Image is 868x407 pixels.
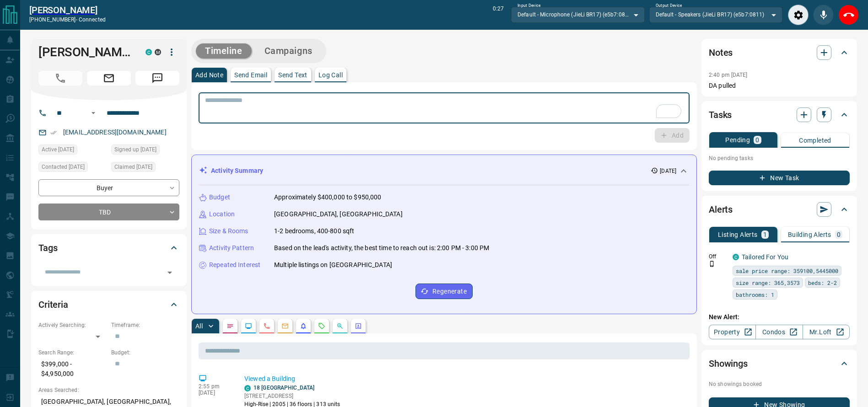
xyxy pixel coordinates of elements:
[79,16,106,23] span: connected
[709,252,727,261] p: Off
[42,162,85,171] span: Contacted [DATE]
[709,81,850,91] p: DA pulled
[656,3,682,9] label: Output Device
[114,162,152,171] span: Claimed [DATE]
[209,226,248,236] p: Size & Rooms
[199,162,689,179] div: Activity Summary[DATE]
[87,71,131,86] span: Email
[195,72,223,78] p: Add Note
[38,45,132,59] h1: [PERSON_NAME]
[209,260,260,270] p: Repeated Interest
[88,107,99,118] button: Open
[709,104,850,126] div: Tasks
[709,261,715,267] svg: Push Notification Only
[763,231,767,238] p: 1
[709,312,850,322] p: New Alert:
[42,145,74,154] span: Active [DATE]
[274,260,392,270] p: Multiple listings on [GEOGRAPHIC_DATA]
[755,325,803,339] a: Condos
[244,385,251,391] div: condos.ca
[38,241,57,255] h2: Tags
[318,322,325,330] svg: Requests
[114,145,156,154] span: Signed up [DATE]
[245,322,252,330] svg: Lead Browsing Activity
[274,209,403,219] p: [GEOGRAPHIC_DATA], [GEOGRAPHIC_DATA]
[38,348,107,357] p: Search Range:
[199,390,231,396] p: [DATE]
[736,266,838,275] span: sale price range: 359100,5445000
[709,72,748,78] p: 2:40 pm [DATE]
[111,348,179,357] p: Budget:
[415,284,473,299] button: Regenerate
[111,321,179,329] p: Timeframe:
[111,145,179,157] div: Sat Apr 02 2022
[709,45,733,60] h2: Notes
[38,297,68,312] h2: Criteria
[733,254,739,260] div: condos.ca
[518,3,541,9] label: Input Device
[300,322,307,330] svg: Listing Alerts
[38,71,82,86] span: Call
[813,5,834,25] div: Mute
[736,290,774,299] span: bathrooms: 1
[511,7,644,22] div: Default - Microphone (JieLi BR17) (e5b7:0811)
[226,322,234,330] svg: Notes
[649,7,782,22] div: Default - Speakers (JieLi BR17) (e5b7:0811)
[38,237,179,259] div: Tags
[355,322,362,330] svg: Agent Actions
[709,171,850,185] button: New Task
[244,374,686,384] p: Viewed a Building
[803,325,850,339] a: Mr.Loft
[736,278,800,287] span: size range: 365,3573
[718,231,758,238] p: Listing Alerts
[263,322,270,330] svg: Calls
[38,294,179,316] div: Criteria
[788,5,809,25] div: Audio Settings
[38,203,179,220] div: TBD
[29,5,106,16] a: [PERSON_NAME]
[209,243,254,253] p: Activity Pattern
[274,243,489,253] p: Based on the lead's activity, the best time to reach out is: 2:00 PM - 3:00 PM
[209,193,230,202] p: Budget
[808,278,837,287] span: beds: 2-2
[253,385,314,391] a: 18 [GEOGRAPHIC_DATA]
[742,253,788,261] a: Tailored For You
[274,193,381,202] p: Approximately $400,000 to $950,000
[163,266,176,279] button: Open
[38,357,107,381] p: $399,000 - $4,950,000
[318,72,343,78] p: Log Call
[209,209,235,219] p: Location
[234,72,267,78] p: Send Email
[788,231,831,238] p: Building Alerts
[709,356,748,371] h2: Showings
[146,49,152,55] div: condos.ca
[838,5,859,25] div: End Call
[725,137,750,143] p: Pending
[278,72,307,78] p: Send Text
[281,322,289,330] svg: Emails
[63,129,167,136] a: [EMAIL_ADDRESS][DOMAIN_NAME]
[709,107,732,122] h2: Tasks
[709,42,850,64] div: Notes
[799,137,831,144] p: Completed
[255,43,322,59] button: Campaigns
[29,16,106,24] p: [PHONE_NUMBER] -
[155,49,161,55] div: mrloft.ca
[195,323,203,329] p: All
[755,137,759,143] p: 0
[38,145,107,157] div: Sun Oct 12 2025
[38,179,179,196] div: Buyer
[211,166,263,176] p: Activity Summary
[709,325,756,339] a: Property
[196,43,252,59] button: Timeline
[709,380,850,388] p: No showings booked
[111,162,179,175] div: Sun Oct 12 2025
[709,202,733,217] h2: Alerts
[38,162,107,175] div: Sun Oct 12 2025
[135,71,179,86] span: Message
[205,96,683,120] textarea: To enrich screen reader interactions, please activate Accessibility in Grammarly extension settings
[274,226,354,236] p: 1-2 bedrooms, 400-800 sqft
[709,151,850,165] p: No pending tasks
[50,129,57,136] svg: Email Verified
[709,353,850,375] div: Showings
